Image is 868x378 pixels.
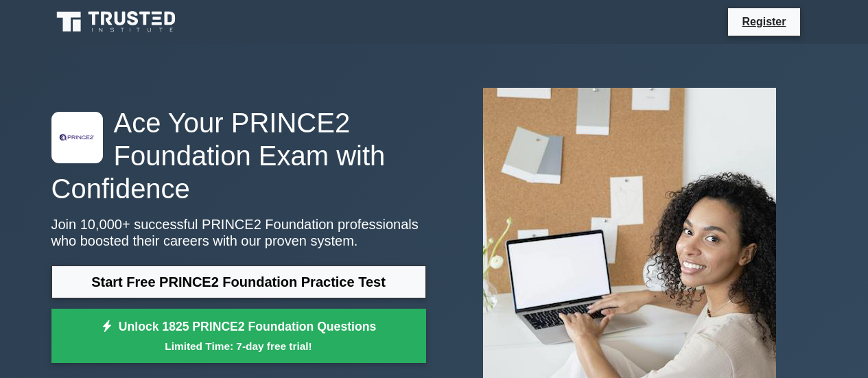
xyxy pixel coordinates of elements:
a: Register [734,13,794,30]
h1: Ace Your PRINCE2 Foundation Exam with Confidence [51,106,426,205]
small: Limited Time: 7-day free trial! [69,338,409,354]
a: Start Free PRINCE2 Foundation Practice Test [51,265,426,298]
p: Join 10,000+ successful PRINCE2 Foundation professionals who boosted their careers with our prove... [51,216,426,249]
a: Unlock 1825 PRINCE2 Foundation QuestionsLimited Time: 7-day free trial! [51,309,426,364]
